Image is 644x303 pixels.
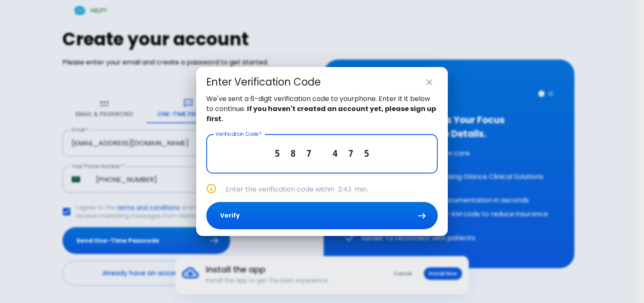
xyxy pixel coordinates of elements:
[206,94,438,124] p: We've sent a 6-digit verification code to your phone . Enter it it below to continue.
[206,104,436,124] strong: If you haven't created an account yet, please sign up first.
[206,75,321,89] div: Enter Verification Code
[338,184,351,194] span: 2:43
[206,202,438,229] button: Verify
[226,184,438,194] p: Enter the verification code within min.
[421,74,438,91] button: close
